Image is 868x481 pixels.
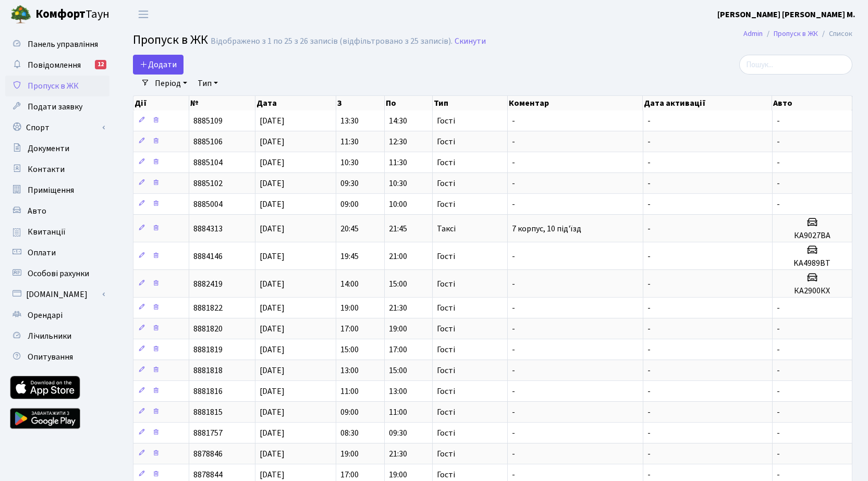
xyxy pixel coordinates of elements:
a: [PERSON_NAME] [PERSON_NAME] М. [717,8,855,21]
a: Контакти [5,159,109,180]
span: [DATE] [260,115,285,127]
th: З [336,96,384,110]
span: Гості [437,387,455,396]
span: - [512,323,515,335]
span: 11:00 [340,386,359,397]
a: Авто [5,201,109,221]
span: - [647,406,651,418]
span: - [512,115,515,127]
span: - [647,115,651,127]
span: - [512,427,515,439]
th: Дата [255,96,336,110]
th: № [189,96,255,110]
span: - [647,302,651,314]
a: Спорт [5,117,109,138]
span: - [777,344,780,355]
span: Гості [437,304,455,312]
span: 10:00 [389,199,407,210]
span: Гості [437,158,455,167]
span: - [647,448,651,460]
span: 8881819 [193,344,223,355]
span: 19:00 [389,323,407,335]
span: Гості [437,179,455,188]
span: [DATE] [260,386,285,397]
span: 21:30 [389,302,407,314]
span: - [512,136,515,147]
span: 17:00 [340,469,359,480]
th: Авто [772,96,852,110]
span: 19:00 [389,469,407,480]
span: [DATE] [260,448,285,460]
span: 8878846 [193,448,223,460]
span: - [512,344,515,355]
b: Комфорт [35,6,85,22]
span: 10:30 [389,178,407,189]
span: Контакти [28,164,65,175]
span: - [647,323,651,335]
span: Приміщення [28,184,74,196]
a: Приміщення [5,180,109,201]
span: 13:00 [389,386,407,397]
span: Гості [437,252,455,261]
span: 11:00 [389,406,407,418]
a: Особові рахунки [5,263,109,284]
a: Опитування [5,347,109,367]
a: Тип [193,75,222,92]
b: [PERSON_NAME] [PERSON_NAME] М. [717,9,855,20]
span: - [777,302,780,314]
span: Панель управління [28,39,98,50]
th: Тип [433,96,508,110]
span: 17:00 [340,323,359,335]
span: Пропуск в ЖК [133,31,208,49]
img: logo.png [10,4,31,25]
span: [DATE] [260,278,285,290]
a: Оплати [5,242,109,263]
span: 15:00 [340,344,359,355]
span: - [647,344,651,355]
h5: КА9027ВА [777,231,848,241]
span: [DATE] [260,136,285,147]
span: Подати заявку [28,101,82,113]
span: 8885004 [193,199,223,210]
span: 14:00 [340,278,359,290]
span: Пропуск в ЖК [28,80,79,92]
a: Орендарі [5,305,109,326]
span: - [512,365,515,376]
span: 8884146 [193,251,223,262]
a: Квитанції [5,221,109,242]
span: Гості [437,117,455,125]
a: Документи [5,138,109,159]
span: [DATE] [260,427,285,439]
span: - [512,386,515,397]
a: Скинути [455,36,486,46]
span: 8885106 [193,136,223,147]
span: - [647,136,651,147]
span: Авто [28,205,46,217]
span: - [512,157,515,168]
span: 8885104 [193,157,223,168]
span: [DATE] [260,157,285,168]
span: Гості [437,471,455,479]
span: 19:45 [340,251,359,262]
span: 8881757 [193,427,223,439]
span: 8881815 [193,406,223,418]
span: [DATE] [260,251,285,262]
span: - [512,469,515,480]
span: - [512,199,515,210]
span: - [777,469,780,480]
th: Коментар [508,96,643,110]
th: Дата активації [643,96,772,110]
span: 09:00 [340,406,359,418]
span: - [777,136,780,147]
span: 13:00 [340,365,359,376]
div: Відображено з 1 по 25 з 26 записів (відфільтровано з 25 записів). [211,36,453,46]
span: 15:00 [389,278,407,290]
span: - [647,223,651,235]
div: 12 [95,60,106,69]
a: Панель управління [5,34,109,55]
span: [DATE] [260,223,285,235]
span: Опитування [28,351,73,363]
a: Пропуск в ЖК [5,76,109,96]
a: Період [151,75,191,92]
a: [DOMAIN_NAME] [5,284,109,305]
